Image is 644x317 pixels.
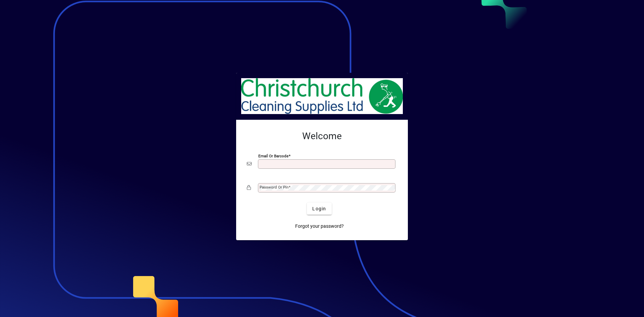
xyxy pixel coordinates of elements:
[260,185,288,190] mat-label: Password or Pin
[307,203,331,215] button: Login
[292,220,346,232] a: Forgot your password?
[295,223,344,230] span: Forgot your password?
[312,205,326,212] span: Login
[247,130,397,142] h2: Welcome
[258,154,288,158] mat-label: Email or Barcode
